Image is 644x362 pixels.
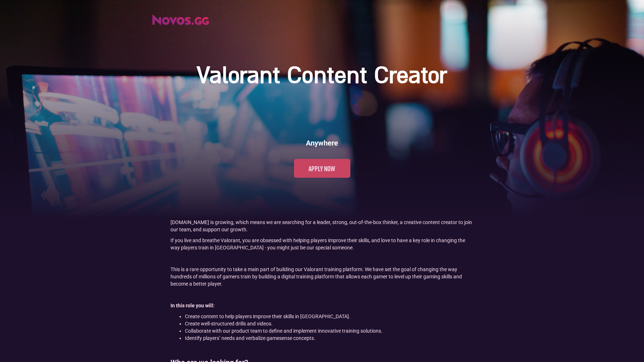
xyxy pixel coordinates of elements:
[170,237,474,251] p: If you live and breathe Valorant, you are obsessed with helping players improve their skills, and...
[170,255,474,262] p: ‍
[185,327,474,334] li: Collaborate with our product team to define and implement innovative training solutions.
[197,62,447,91] h1: Valorant Content Creator
[170,291,474,298] p: ‍
[185,313,474,320] li: Create content to help players improve their skills in [GEOGRAPHIC_DATA].
[306,138,338,148] h6: Anywhere
[170,219,474,233] p: [DOMAIN_NAME] is growing, which means we are searching for a leader, strong, out-of-the-box think...
[294,159,350,178] a: Apply now
[185,320,474,327] li: Create well-structured drills and videos.
[170,303,215,308] strong: In this role you will:
[185,334,474,342] li: Identify players’ needs and verbalize gamesense concepts.
[170,266,474,287] p: This is a rare opportunity to take a main part of building our Valorant training platform. We hav...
